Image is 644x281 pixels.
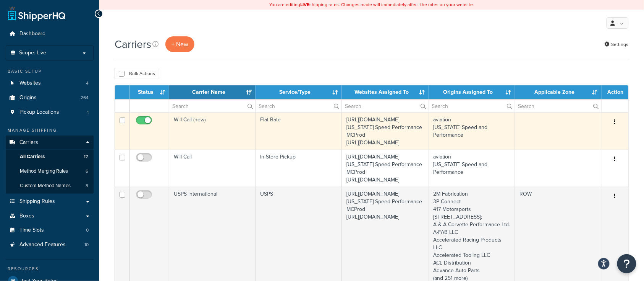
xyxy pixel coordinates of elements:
[165,36,194,52] button: + New
[6,266,94,272] div: Resources
[19,227,44,234] span: Time Slots
[169,113,256,150] td: Will Call (new)
[6,136,94,150] a: Carriers
[19,80,41,87] span: Websites
[6,179,94,193] a: Custom Method Names 3
[86,80,89,87] span: 4
[6,127,94,134] div: Manage Shipping
[515,85,602,99] th: Applicable Zone: activate to sort column ascending
[130,85,169,99] th: Status: activate to sort column ascending
[169,150,256,187] td: Will Call
[6,238,94,252] li: Advanced Features
[617,254,636,273] button: Open Resource Center
[6,105,94,119] a: Pickup Locations 1
[86,183,88,189] span: 3
[6,150,94,164] li: All Carriers
[20,183,71,189] span: Custom Method Names
[19,109,59,116] span: Pickup Locations
[6,76,94,90] li: Websites
[6,209,94,223] a: Boxes
[342,113,429,150] td: [URL][DOMAIN_NAME] [US_STATE] Speed Performance MCProd [URL][DOMAIN_NAME]
[256,85,342,99] th: Service/Type: activate to sort column ascending
[6,194,94,209] a: Shipping Rules
[6,223,94,237] li: Time Slots
[6,136,94,194] li: Carriers
[86,168,88,175] span: 6
[256,113,342,150] td: Flat Rate
[6,179,94,193] li: Custom Method Names
[20,154,45,160] span: All Carriers
[6,164,94,178] li: Method Merging Rules
[342,150,429,187] td: [URL][DOMAIN_NAME] [US_STATE] Speed Performance MCProd [URL][DOMAIN_NAME]
[6,150,94,164] a: All Carriers 17
[19,50,46,56] span: Scope: Live
[515,100,601,113] input: Search
[6,238,94,252] a: Advanced Features 10
[115,37,151,52] h1: Carriers
[8,6,65,21] a: ShipperHQ Home
[87,109,89,116] span: 1
[429,113,515,150] td: aviation [US_STATE] Speed and Performance
[605,39,629,50] a: Settings
[342,100,428,113] input: Search
[6,105,94,119] li: Pickup Locations
[602,85,628,99] th: Action
[20,168,68,175] span: Method Merging Rules
[19,213,34,219] span: Boxes
[169,85,256,99] th: Carrier Name: activate to sort column ascending
[256,100,341,113] input: Search
[84,242,89,248] span: 10
[19,31,45,37] span: Dashboard
[84,154,88,160] span: 17
[429,100,515,113] input: Search
[429,150,515,187] td: aviation [US_STATE] Speed and Performance
[19,242,66,248] span: Advanced Features
[429,85,515,99] th: Origins Assigned To: activate to sort column ascending
[342,85,429,99] th: Websites Assigned To: activate to sort column ascending
[6,91,94,105] a: Origins 264
[169,100,255,113] input: Search
[6,76,94,90] a: Websites 4
[115,68,159,79] button: Bulk Actions
[6,91,94,105] li: Origins
[6,68,94,75] div: Basic Setup
[19,198,55,205] span: Shipping Rules
[81,95,89,101] span: 264
[256,150,342,187] td: In-Store Pickup
[19,95,37,101] span: Origins
[19,139,38,146] span: Carriers
[6,164,94,178] a: Method Merging Rules 6
[6,223,94,237] a: Time Slots 0
[86,227,89,234] span: 0
[300,1,309,8] b: LIVE
[6,27,94,41] a: Dashboard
